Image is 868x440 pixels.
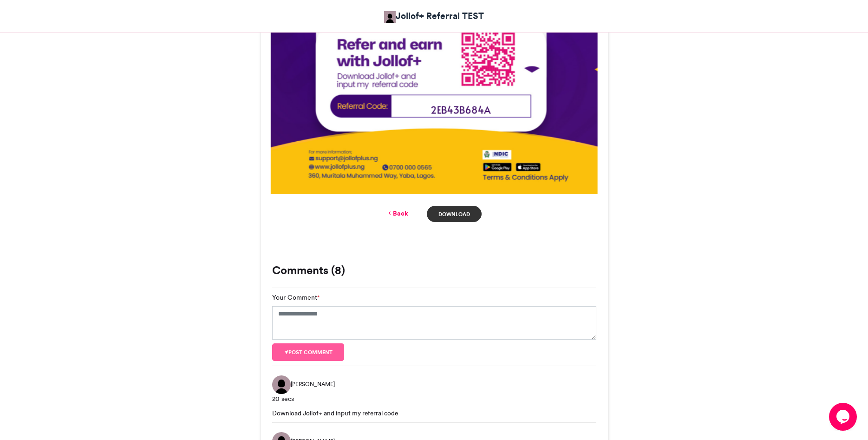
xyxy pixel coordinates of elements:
span: [PERSON_NAME] [291,380,335,388]
img: SAMSON [272,375,291,394]
a: Jollof+ Referral TEST [384,9,484,23]
iframe: chat widget [829,403,859,431]
img: Jollof+ Referral TEST [384,11,396,23]
button: Post comment [272,343,345,361]
a: Back [386,209,408,218]
div: 20 secs [272,394,596,404]
div: Download Jollof+ and input my referral code [272,408,596,418]
a: Download [427,206,481,222]
h3: Comments (8) [272,265,596,276]
label: Your Comment [272,293,320,302]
